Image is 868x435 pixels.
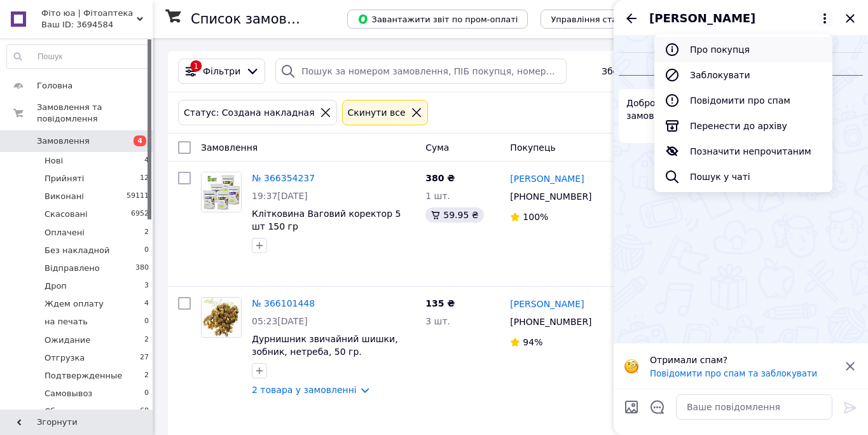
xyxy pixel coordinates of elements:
[252,334,398,357] a: Дурнишник звичайний шишки, зобник, нетреба, 50 гр.
[510,298,584,310] a: [PERSON_NAME]
[345,106,408,120] div: Cкинути все
[201,172,242,212] a: Фото товару
[131,209,149,220] span: 6952
[201,142,258,153] span: Замовлення
[45,155,63,167] span: Нові
[510,142,555,153] span: Покупець
[523,337,542,347] span: 94%
[252,298,315,308] a: № 366101448
[203,65,240,78] span: Фільтри
[510,191,591,202] span: [PHONE_NUMBER]
[252,209,401,231] a: Клітковина Ваговий коректор 5 шт 150 гр
[144,155,149,167] span: 4
[357,13,518,25] span: Завантажити звіт по пром-оплаті
[144,298,149,310] span: 4
[37,102,153,125] span: Замовлення та повідомлення
[45,173,84,184] span: Прийняті
[619,46,863,59] div: 12.10.2025
[654,62,832,88] button: Заблокувати
[654,37,832,62] button: Про покупця
[140,173,149,184] span: 12
[144,316,149,328] span: 0
[252,191,308,201] span: 19:37[DATE]
[425,191,450,201] span: 1 шт.
[275,59,566,84] input: Пошук за номером замовлення, ПІБ покупця, номером телефону, Email, номером накладної
[45,352,85,364] span: Отгрузка
[134,135,146,146] span: 4
[144,388,149,399] span: 0
[191,11,320,27] h1: Список замовлень
[45,335,90,346] span: Ожидание
[843,11,858,26] button: Закрити
[181,106,317,120] div: Статус: Создана накладная
[45,370,122,382] span: Подтвержденные
[41,8,137,19] span: Фіто юа | Фітоаптека
[551,15,648,24] span: Управління статусами
[347,10,528,29] button: Завантажити звіт по пром-оплаті
[523,212,548,222] span: 100%
[654,139,832,164] button: Позначити непрочитаним
[127,191,149,202] span: 59111
[201,297,242,338] a: Фото товару
[510,172,584,185] a: [PERSON_NAME]
[45,245,109,256] span: Без накладной
[144,335,149,346] span: 2
[45,209,88,220] span: Скасовані
[425,207,483,223] div: 59.95 ₴
[202,298,241,337] img: Фото товару
[45,263,100,274] span: Відправлено
[144,227,149,238] span: 2
[425,142,449,153] span: Cума
[649,10,832,27] button: [PERSON_NAME]
[425,298,455,308] span: 135 ₴
[7,45,149,68] input: Пошук
[144,370,149,382] span: 2
[45,406,76,417] span: Сборка
[602,65,694,78] span: Збережені фільтри:
[541,10,658,29] button: Управління статусами
[45,316,88,328] span: на печать
[144,280,149,292] span: 3
[654,88,832,113] button: Повідомити про спам
[45,191,84,202] span: Виконані
[425,316,450,326] span: 3 шт.
[626,97,806,122] span: Доброго дня, чи всі продукти з мого замовлення в наявності?
[45,298,104,310] span: Ждем оплату
[140,406,149,417] span: 68
[45,280,67,292] span: Дроп
[650,369,817,378] button: Повідомити про спам та заблокувати
[654,164,832,190] button: Пошук у чаті
[41,19,153,31] div: Ваш ID: 3694584
[425,173,455,183] span: 380 ₴
[140,352,149,364] span: 27
[37,135,90,147] span: Замовлення
[202,172,241,212] img: Фото товару
[135,263,149,274] span: 380
[45,227,85,238] span: Оплачені
[144,245,149,256] span: 0
[45,388,92,399] span: Самовывоз
[649,399,666,415] button: Відкрити шаблони відповідей
[37,80,72,92] span: Головна
[649,10,755,27] span: [PERSON_NAME]
[252,385,357,395] a: 2 товара у замовленні
[650,354,835,366] p: Отримали спам?
[624,359,639,374] img: :face_with_monocle:
[624,11,639,26] button: Назад
[252,316,308,326] span: 05:23[DATE]
[510,317,591,327] span: [PHONE_NUMBER]
[654,113,832,139] button: Перенести до архіву
[252,173,315,183] a: № 366354237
